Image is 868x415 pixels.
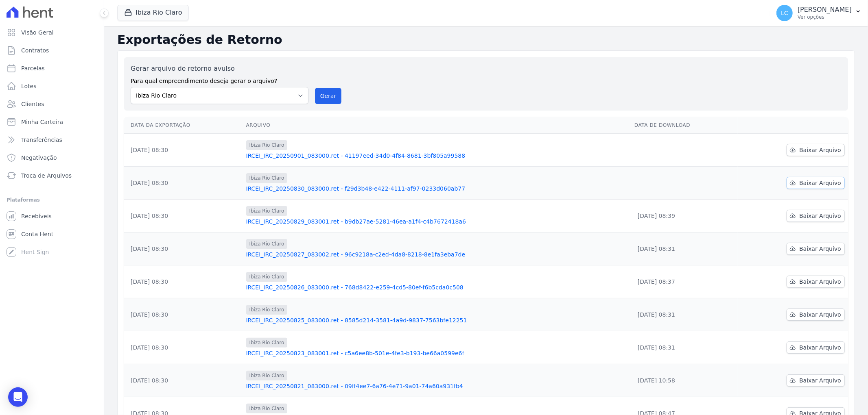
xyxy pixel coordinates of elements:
[117,5,189,20] button: Ibiza Rio Claro
[131,74,308,85] label: Para qual empreendimento deseja gerar o arquivo?
[246,316,628,324] a: IRCEI_IRC_20250825_083000.ret - 8585d214-3581-4a9d-9837-7563bfe12251
[124,200,243,232] td: [DATE] 08:30
[246,371,288,380] span: Ibiza Rio Claro
[246,140,288,150] span: Ibiza Rio Claro
[787,144,845,156] a: Baixar Arquivo
[21,136,62,144] span: Transferências
[243,117,632,134] th: Arquivo
[246,173,288,183] span: Ibiza Rio Claro
[246,239,288,249] span: Ibiza Rio Claro
[315,88,342,104] button: Gerar
[787,177,845,189] a: Baixar Arquivo
[798,14,852,20] p: Ver opções
[21,46,49,54] span: Contratos
[124,117,243,134] th: Data da Exportação
[799,212,841,220] span: Baixar Arquivo
[246,250,628,259] a: IRCEI_IRC_20250827_083002.ret - 96c9218a-c2ed-4da8-8218-8e1fa3eba7de
[787,309,845,321] a: Baixar Arquivo
[3,150,101,166] a: Negativação
[246,283,628,291] a: IRCEI_IRC_20250826_083000.ret - 768d8422-e259-4cd5-80ef-f6b5cda0c508
[3,78,101,94] a: Lotes
[124,134,243,167] td: [DATE] 08:30
[3,226,101,242] a: Conta Hent
[799,146,841,154] span: Baixar Arquivo
[787,341,845,354] a: Baixar Arquivo
[21,28,54,37] span: Visão Geral
[799,245,841,253] span: Baixar Arquivo
[246,206,288,216] span: Ibiza Rio Claro
[631,331,738,364] td: [DATE] 08:31
[21,230,53,238] span: Conta Hent
[246,404,288,413] span: Ibiza Rio Claro
[770,2,868,24] button: LC [PERSON_NAME] Ver opções
[21,64,45,72] span: Parcelas
[631,298,738,331] td: [DATE] 08:31
[631,265,738,298] td: [DATE] 08:37
[787,210,845,222] a: Baixar Arquivo
[631,364,738,397] td: [DATE] 10:58
[124,331,243,364] td: [DATE] 08:30
[246,152,628,160] a: IRCEI_IRC_20250901_083000.ret - 41197eed-34d0-4f84-8681-3bf805a99588
[631,200,738,232] td: [DATE] 08:39
[21,212,52,220] span: Recebíveis
[246,272,288,282] span: Ibiza Rio Claro
[131,64,308,74] label: Gerar arquivo de retorno avulso
[124,232,243,265] td: [DATE] 08:30
[3,96,101,112] a: Clientes
[246,185,628,193] a: IRCEI_IRC_20250830_083000.ret - f29d3b48-e422-4111-af97-0233d060ab77
[799,278,841,286] span: Baixar Arquivo
[3,114,101,130] a: Minha Carteira
[124,167,243,200] td: [DATE] 08:30
[787,374,845,387] a: Baixar Arquivo
[3,132,101,148] a: Transferências
[3,24,101,41] a: Visão Geral
[3,60,101,76] a: Parcelas
[246,305,288,315] span: Ibiza Rio Claro
[246,217,628,226] a: IRCEI_IRC_20250829_083001.ret - b9db27ae-5281-46ea-a1f4-c4b7672418a6
[246,338,288,348] span: Ibiza Rio Claro
[21,172,72,180] span: Troca de Arquivos
[21,118,63,126] span: Minha Carteira
[631,232,738,265] td: [DATE] 08:31
[21,82,37,90] span: Lotes
[3,208,101,224] a: Recebíveis
[799,311,841,319] span: Baixar Arquivo
[3,42,101,59] a: Contratos
[799,376,841,385] span: Baixar Arquivo
[21,100,44,108] span: Clientes
[124,265,243,298] td: [DATE] 08:30
[781,10,788,16] span: LC
[799,179,841,187] span: Baixar Arquivo
[787,276,845,288] a: Baixar Arquivo
[124,298,243,331] td: [DATE] 08:30
[246,349,628,357] a: IRCEI_IRC_20250823_083001.ret - c5a6ee8b-501e-4fe3-b193-be66a0599e6f
[631,117,738,134] th: Data de Download
[3,167,101,184] a: Troca de Arquivos
[246,382,628,390] a: IRCEI_IRC_20250821_083000.ret - 09ff4ee7-6a76-4e71-9a01-74a60a931fb4
[21,154,57,162] span: Negativação
[787,243,845,255] a: Baixar Arquivo
[7,195,97,205] div: Plataformas
[117,33,855,47] h2: Exportações de Retorno
[124,364,243,397] td: [DATE] 08:30
[798,6,852,14] p: [PERSON_NAME]
[8,387,28,407] div: Open Intercom Messenger
[799,343,841,352] span: Baixar Arquivo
